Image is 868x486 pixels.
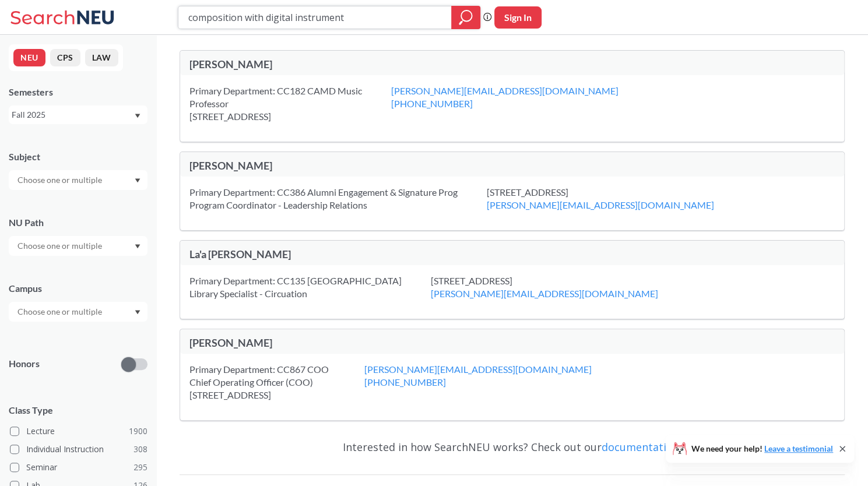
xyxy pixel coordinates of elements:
[9,357,40,371] p: Honors
[431,274,687,300] div: [STREET_ADDRESS]
[12,173,110,187] input: Choose one or multiple
[10,442,147,457] label: Individual Instruction
[180,430,845,464] div: Interested in how SearchNEU works? Check out our
[691,445,833,453] span: We need your help!
[12,108,133,121] div: Fall 2025
[9,302,147,322] div: Dropdown arrow
[764,443,833,453] a: Leave a testimonial
[189,58,512,71] div: [PERSON_NAME]
[129,425,147,438] span: 1900
[9,404,147,417] span: Class Type
[391,85,619,96] a: [PERSON_NAME][EMAIL_ADDRESS][DOMAIN_NAME]
[9,105,147,124] div: Fall 2025Dropdown arrow
[13,49,45,66] button: NEU
[135,114,140,118] svg: Dropdown arrow
[364,376,446,388] a: [PHONE_NUMBER]
[189,336,512,349] div: [PERSON_NAME]
[391,98,473,109] a: [PHONE_NUMBER]
[9,86,147,98] div: Semesters
[459,9,473,26] svg: magnifying glass
[12,239,110,253] input: Choose one or multiple
[10,460,147,475] label: Seminar
[135,244,140,249] svg: Dropdown arrow
[9,236,147,256] div: Dropdown arrow
[494,6,542,29] button: Sign In
[602,440,681,454] a: documentation!
[133,443,147,456] span: 308
[9,282,147,295] div: Campus
[9,150,147,163] div: Subject
[9,170,147,190] div: Dropdown arrow
[10,424,147,439] label: Lecture
[189,274,431,300] div: Primary Department: CC135 [GEOGRAPHIC_DATA] Library Specialist - Circuation
[451,6,480,29] div: magnifying glass
[9,216,147,229] div: NU Path
[189,186,487,212] div: Primary Department: CC386 Alumni Engagement & Signature Prog Program Coordinator - Leadership Rel...
[133,461,147,474] span: 295
[189,84,391,123] div: Primary Department: CC182 CAMD Music Professor [STREET_ADDRESS]
[135,310,140,315] svg: Dropdown arrow
[431,288,658,299] a: [PERSON_NAME][EMAIL_ADDRESS][DOMAIN_NAME]
[187,8,443,27] input: Class, professor, course number, "phrase"
[12,305,110,319] input: Choose one or multiple
[189,248,512,260] div: La'a [PERSON_NAME]
[85,49,118,66] button: LAW
[487,199,714,210] a: [PERSON_NAME][EMAIL_ADDRESS][DOMAIN_NAME]
[189,159,512,172] div: [PERSON_NAME]
[364,364,592,375] a: [PERSON_NAME][EMAIL_ADDRESS][DOMAIN_NAME]
[487,186,743,212] div: [STREET_ADDRESS]
[50,49,80,66] button: CPS
[135,178,140,183] svg: Dropdown arrow
[189,363,364,402] div: Primary Department: CC867 COO Chief Operating Officer (COO) [STREET_ADDRESS]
